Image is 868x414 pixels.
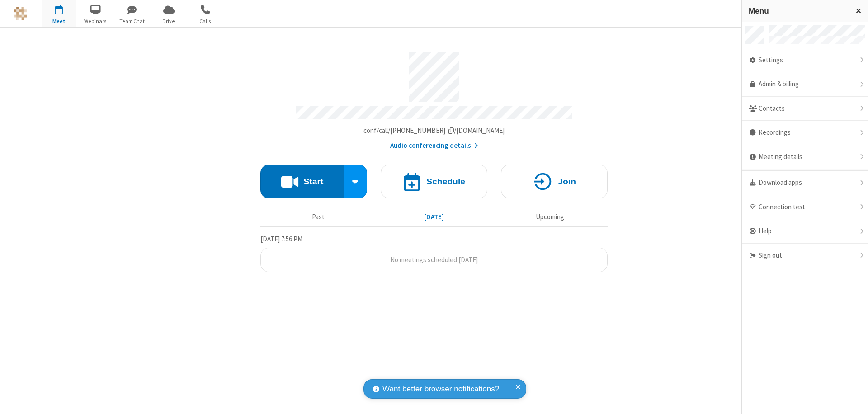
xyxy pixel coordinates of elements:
img: QA Selenium DO NOT DELETE OR CHANGE [14,7,27,20]
span: Calls [189,17,222,25]
span: Team Chat [115,17,149,25]
button: Audio conferencing details [390,141,478,151]
button: Schedule [381,165,487,198]
section: Today's Meetings [260,234,608,273]
span: Webinars [79,17,113,25]
h3: Menu [749,7,848,15]
div: Download apps [742,171,868,195]
div: Start conference options [344,165,368,198]
iframe: Chat [845,390,861,408]
span: Want better browser notifications? [382,383,499,395]
h4: Start [303,177,323,186]
div: Help [742,219,868,244]
span: Drive [152,17,186,25]
div: Contacts [742,97,868,121]
span: Copy my meeting room link [363,126,505,135]
h4: Schedule [426,177,465,186]
button: [DATE] [380,208,489,226]
div: Recordings [742,121,868,145]
button: Upcoming [495,208,604,226]
a: Admin & billing [742,72,868,97]
button: Copy my meeting room linkCopy my meeting room link [363,126,505,136]
span: [DATE] 7:56 PM [260,235,302,243]
div: Settings [742,48,868,73]
div: Connection test [742,195,868,220]
h4: Join [558,177,576,186]
section: Account details [260,45,608,151]
button: Start [260,165,344,198]
span: Meet [42,17,76,25]
span: No meetings scheduled [DATE] [390,255,478,264]
button: Past [264,208,373,226]
div: Meeting details [742,145,868,169]
div: Sign out [742,244,868,268]
button: Join [501,165,608,198]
